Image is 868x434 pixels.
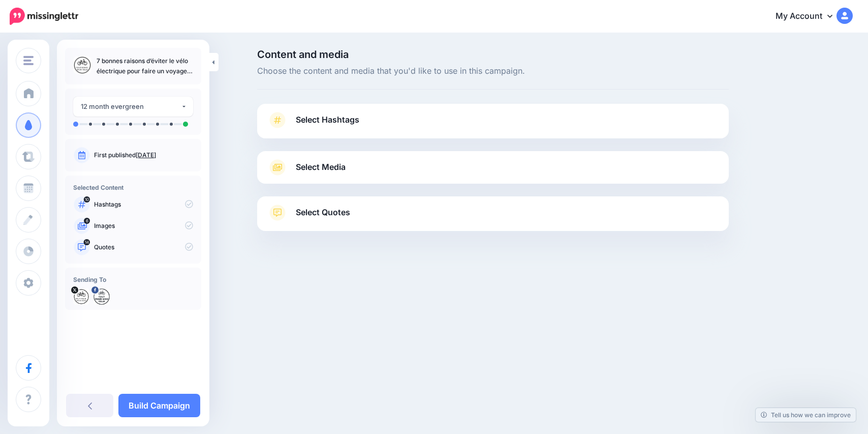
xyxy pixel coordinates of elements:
a: [DATE] [136,151,156,159]
p: First published [94,151,193,160]
span: 14 [84,239,90,245]
img: 241321804_107948994960342_785654462873879677_n-bsa141309.png [94,288,110,305]
p: Quotes [94,243,193,252]
div: 12 month evergreen [81,101,181,112]
span: 10 [84,196,90,202]
img: 5fb6520f4d90377bdbc621e4d2f9c0be_thumb.jpg [73,56,91,74]
span: Select Media [296,160,346,174]
h4: Selected Content [73,184,193,191]
a: My Account [765,4,853,29]
a: Select Media [267,159,719,176]
span: Choose the content and media that you'd like to use in this campaign. [257,65,729,78]
span: Select Quotes [296,206,350,219]
button: 12 month evergreen [73,97,193,117]
p: Hashtags [94,200,193,209]
span: Select Hashtags [296,113,359,127]
img: Missinglettr [10,8,78,25]
a: Tell us how we can improve [756,408,856,422]
span: 6 [84,218,90,224]
h4: Sending To [73,276,193,283]
p: 7 bonnes raisons d’éviter le vélo électrique pour faire un voyage à [GEOGRAPHIC_DATA] [97,56,193,76]
img: XgGNIvIo-81700.jpg [73,288,89,305]
span: Content and media [257,49,729,60]
a: Select Quotes [267,205,719,231]
img: menu.png [23,56,34,65]
a: Select Hashtags [267,112,719,138]
p: Images [94,221,193,230]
